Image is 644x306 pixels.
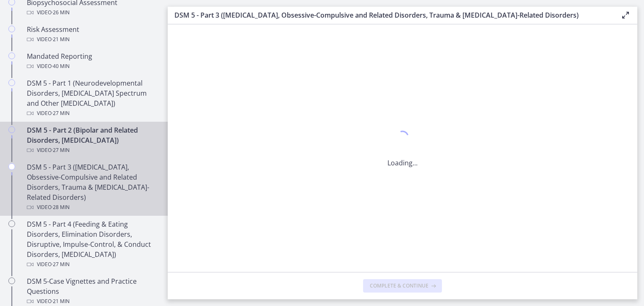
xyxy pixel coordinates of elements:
span: · 27 min [52,259,70,269]
span: · 40 min [52,61,70,71]
div: DSM 5 - Part 4 (Feeding & Eating Disorders, Elimination Disorders, Disruptive, Impulse-Control, &... [27,219,158,269]
div: Risk Assessment [27,24,158,44]
div: DSM 5 - Part 3 ([MEDICAL_DATA], Obsessive-Compulsive and Related Disorders, Trauma & [MEDICAL_DAT... [27,162,158,212]
div: DSM 5 - Part 1 (Neurodevelopmental Disorders, [MEDICAL_DATA] Spectrum and Other [MEDICAL_DATA]) [27,78,158,118]
div: DSM 5 - Part 2 (Bipolar and Related Disorders, [MEDICAL_DATA]) [27,125,158,155]
span: · 28 min [52,202,70,212]
div: Video [27,145,158,155]
div: Mandated Reporting [27,51,158,71]
span: · 27 min [52,145,70,155]
p: Loading... [387,158,418,168]
h3: DSM 5 - Part 3 ([MEDICAL_DATA], Obsessive-Compulsive and Related Disorders, Trauma & [MEDICAL_DAT... [174,10,607,20]
div: Video [27,34,158,44]
span: Complete & continue [370,282,428,289]
span: · 27 min [52,108,70,118]
div: 1 [387,128,418,148]
span: · 21 min [52,34,70,44]
div: Video [27,259,158,269]
button: Complete & continue [363,279,442,293]
div: Video [27,8,158,18]
span: · 26 min [52,8,70,18]
div: Video [27,61,158,71]
div: Video [27,202,158,212]
div: Video [27,108,158,118]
